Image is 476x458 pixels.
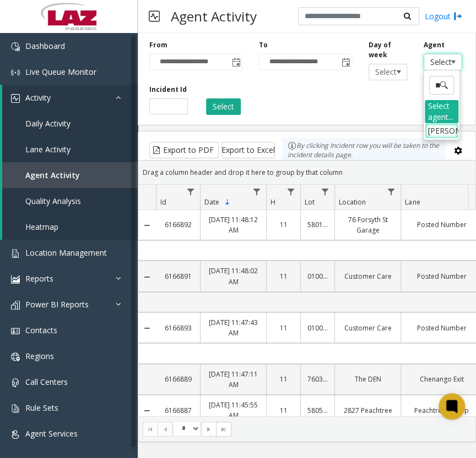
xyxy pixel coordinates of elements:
[207,369,259,390] a: [DATE] 11:47:11 AM
[25,428,78,439] span: Agent Services
[138,221,156,230] a: Collapse Details
[221,142,275,158] button: Export to Excel
[342,405,394,416] a: 2827 Peachtree
[25,325,57,335] span: Contacts
[273,374,294,384] a: 11
[206,98,241,115] button: Select
[288,141,296,150] img: infoIcon.svg
[249,185,264,200] a: Date Filter Menu
[230,54,242,70] span: Toggle popup
[305,197,315,207] span: Lot
[2,85,138,111] a: Activity
[25,92,51,103] span: Activity
[11,352,20,361] img: 'icon'
[160,197,166,207] span: Id
[408,219,475,230] a: Posted Number
[273,271,294,282] a: 11
[11,404,20,413] img: 'icon'
[405,197,420,207] span: Lane
[424,40,445,50] label: Agent
[207,214,259,235] a: [DATE] 11:48:12 AM
[307,323,328,333] a: 010016
[408,271,475,282] a: Posted Number
[11,327,20,335] img: 'icon'
[2,214,138,240] a: Heatmap
[369,64,399,80] span: Select day...
[424,54,454,70] span: Select agent...
[339,197,366,207] span: Location
[11,42,20,51] img: 'icon'
[138,185,475,416] div: Data table
[2,111,138,136] a: Daily Activity
[216,422,231,437] span: Go to the last page
[25,402,58,413] span: Rule Sets
[11,301,20,310] img: 'icon'
[2,162,138,188] a: Agent Activity
[163,219,193,230] a: 6166892
[11,94,20,103] img: 'icon'
[25,41,65,51] span: Dashboard
[273,219,294,230] a: 11
[25,377,68,387] span: Call Centers
[25,299,89,310] span: Power BI Reports
[339,54,351,70] span: Toggle popup
[342,271,394,282] a: Customer Care
[149,3,160,30] img: pageIcon
[283,185,298,200] a: H Filter Menu
[11,249,20,258] img: 'icon'
[204,425,213,434] span: Go to the next page
[11,378,20,387] img: 'icon'
[453,10,462,22] img: logout
[425,123,458,138] li: [PERSON_NAME]
[204,197,219,207] span: Date
[11,275,20,284] img: 'icon'
[11,430,20,439] img: 'icon'
[2,136,138,162] a: Lane Activity
[149,85,187,95] label: Incident Id
[259,40,268,50] label: To
[25,222,58,232] span: Heatmap
[307,271,328,282] a: 010016
[149,142,219,158] button: Export to PDF
[163,374,193,384] a: 6166889
[408,405,475,416] a: Peachtree Exit Up
[201,422,216,437] span: Go to the next page
[149,40,167,50] label: From
[138,406,156,415] a: Collapse Details
[342,214,394,235] a: 76 Forsyth St Garage
[163,323,193,333] a: 6166893
[307,405,328,416] a: 580587
[219,425,228,434] span: Go to the last page
[342,374,394,384] a: The DEN
[307,219,328,230] a: 580163
[307,374,328,384] a: 760302
[425,10,462,22] a: Logout
[138,273,156,282] a: Collapse Details
[25,351,54,361] span: Regions
[25,196,81,206] span: Quality Analysis
[25,247,107,258] span: Location Management
[25,273,53,284] span: Reports
[273,323,294,333] a: 11
[271,197,275,207] span: H
[11,68,20,77] img: 'icon'
[282,138,445,163] div: By clicking Incident row you will be taken to the incident details page.
[408,323,475,333] a: Posted Number
[223,198,232,207] span: Sortable
[25,118,71,129] span: Daily Activity
[207,400,259,421] a: [DATE] 11:45:55 AM
[25,144,71,154] span: Lane Activity
[183,185,198,200] a: Id Filter Menu
[25,67,96,77] span: Live Queue Monitor
[369,40,407,60] label: Day of week
[138,324,156,333] a: Collapse Details
[317,185,332,200] a: Lot Filter Menu
[408,374,475,384] a: Chenango Exit
[207,317,259,338] a: [DATE] 11:47:43 AM
[2,188,138,214] a: Quality Analysis
[425,100,458,123] div: Select agent...
[163,271,193,282] a: 6166891
[273,405,294,416] a: 11
[138,163,475,182] div: Drag a column header and drop it here to group by that column
[25,170,80,180] span: Agent Activity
